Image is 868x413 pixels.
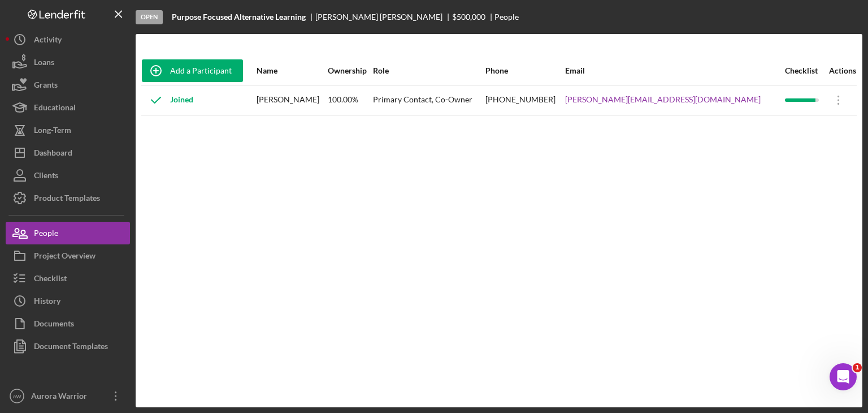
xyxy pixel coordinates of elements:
[6,141,130,164] button: Dashboard
[172,12,306,21] b: Purpose Focused Alternative Learning
[6,290,130,312] button: History
[34,28,62,54] div: Activity
[12,393,21,399] text: AW
[34,187,100,212] div: Product Templates
[34,119,71,144] div: Long-Term
[136,10,163,24] div: Open
[373,66,484,75] div: Role
[6,51,130,74] button: Loans
[6,385,130,407] button: AWAurora Warrior
[824,66,856,75] div: Actions
[6,119,130,141] button: Long-Term
[565,66,784,75] div: Email
[565,95,761,104] a: [PERSON_NAME][EMAIL_ADDRESS][DOMAIN_NAME]
[373,86,484,114] div: Primary Contact, Co-Owner
[485,86,564,114] div: [PHONE_NUMBER]
[34,222,58,247] div: People
[6,222,130,244] button: People
[6,28,130,51] button: Activity
[853,363,862,372] span: 1
[257,86,327,114] div: [PERSON_NAME]
[485,66,564,75] div: Phone
[6,335,130,358] button: Document Templates
[6,164,130,187] button: Clients
[6,187,130,209] button: Product Templates
[328,86,371,114] div: 100.00%
[170,59,232,82] div: Add a Participant
[34,51,54,76] div: Loans
[6,96,130,119] button: Educational
[34,267,67,292] div: Checklist
[34,290,60,315] div: History
[6,244,130,267] button: Project Overview
[34,96,76,122] div: Educational
[494,12,519,21] div: People
[34,141,72,167] div: Dashboard
[785,66,823,75] div: Checklist
[452,12,485,21] span: $500,000
[257,66,327,75] div: Name
[6,312,130,335] button: Documents
[6,74,130,96] button: Grants
[6,267,130,290] button: Checklist
[142,59,243,82] button: Add a Participant
[28,385,102,410] div: Aurora Warrior
[830,363,857,390] iframe: Intercom live chat
[34,164,58,190] div: Clients
[34,244,96,270] div: Project Overview
[34,335,108,360] div: Document Templates
[142,86,193,114] div: Joined
[34,74,58,99] div: Grants
[328,66,371,75] div: Ownership
[315,12,452,21] div: [PERSON_NAME] [PERSON_NAME]
[34,312,74,338] div: Documents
